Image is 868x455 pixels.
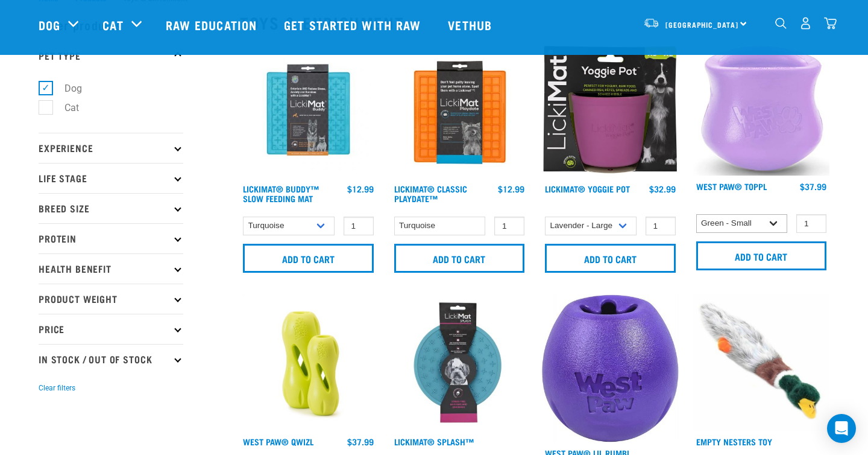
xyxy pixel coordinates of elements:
a: LickiMat® Yoggie Pot [545,186,630,191]
a: LickiMat® Splash™ [394,439,474,444]
a: LickiMat® Classic Playdate™ [394,186,467,200]
div: $32.99 [649,184,676,194]
div: $12.99 [498,184,524,194]
input: Add to cart [545,244,676,273]
p: Pet Type [39,40,183,70]
a: Cat [102,16,123,34]
div: $12.99 [347,184,374,194]
a: West Paw® Qwizl [243,439,313,444]
input: Add to cart [394,244,525,273]
img: Empty nesters plush mallard 18 17 [693,294,830,431]
img: van-moving.png [643,17,659,28]
img: Lickimat Splash Turquoise 570x570 crop top [391,294,528,431]
img: user.png [799,17,812,30]
a: Vethub [436,1,507,49]
img: Qwizl [240,294,377,431]
a: LickiMat® Buddy™ Slow Feeding Mat [243,186,319,200]
a: West Paw® Lil Rumbl [545,451,631,455]
p: Protein [39,223,183,253]
p: Health Benefit [39,253,183,284]
p: Product Weight [39,284,183,314]
span: [GEOGRAPHIC_DATA] [665,22,738,27]
p: Life Stage [39,163,183,193]
a: Get started with Raw [272,1,436,49]
p: Experience [39,133,183,163]
div: $37.99 [347,437,374,447]
p: Price [39,314,183,344]
img: Lavender Toppl [693,42,830,176]
div: Open Intercom Messenger [827,414,856,443]
img: home-icon-1@2x.png [775,17,787,29]
label: Cat [45,100,84,115]
img: LM Playdate Orange 570x570 crop top [391,42,528,179]
button: Clear filters [39,383,75,393]
p: In Stock / Out Of Stock [39,344,183,374]
img: Buddy Turquoise [240,42,377,179]
img: Yoggie pot packaging purple 2 [542,42,679,179]
img: home-icon@2x.png [824,17,837,30]
a: Raw Education [154,1,272,49]
input: 1 [796,214,826,233]
input: 1 [646,217,676,235]
label: Dog [45,81,87,96]
input: Add to cart [243,244,374,273]
input: 1 [494,217,524,235]
img: 91vjngt Ls L AC SL1500 [542,294,679,442]
a: Empty Nesters Toy [696,439,772,444]
p: Breed Size [39,193,183,223]
input: 1 [344,217,374,235]
input: Add to cart [696,241,827,270]
div: $37.99 [800,182,826,191]
a: West Paw® Toppl [696,184,767,188]
a: Dog [39,16,60,34]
